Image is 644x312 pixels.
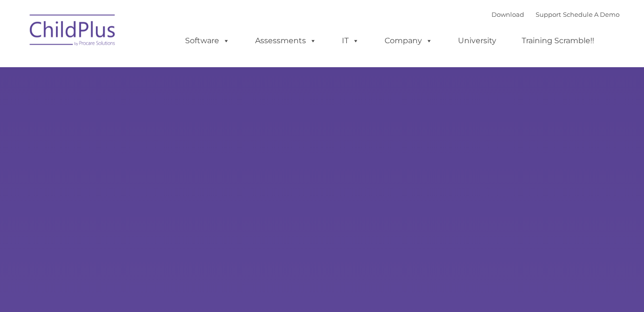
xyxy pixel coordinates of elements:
[512,31,604,50] a: Training Scramble!!
[25,8,121,56] img: ChildPlus by Procare Solutions
[492,11,620,18] font: |
[563,11,620,18] a: Schedule A Demo
[492,11,524,18] a: Download
[246,31,326,50] a: Assessments
[536,11,561,18] a: Support
[176,31,239,50] a: Software
[332,31,369,50] a: IT
[375,31,442,50] a: Company
[448,31,506,50] a: University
